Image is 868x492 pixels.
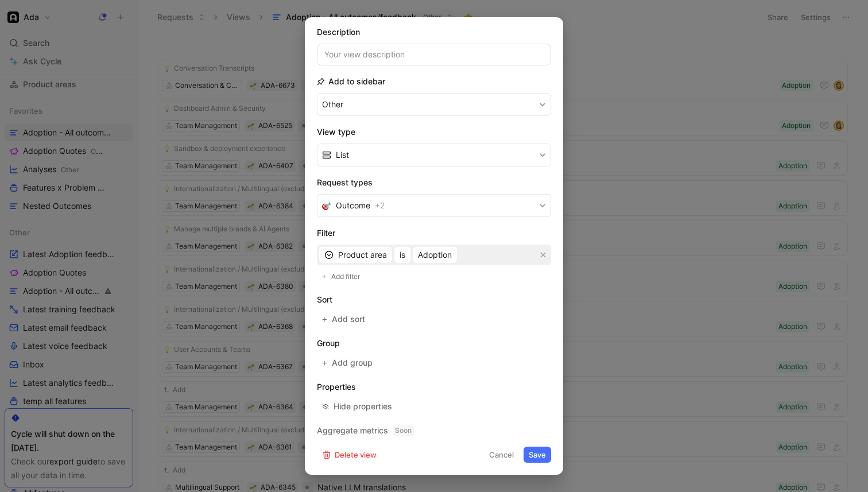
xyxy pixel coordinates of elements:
[394,247,410,263] button: is
[484,447,519,463] button: Cancel
[400,248,405,262] span: is
[317,176,551,189] h2: Request types
[317,447,382,463] button: Delete view
[334,400,392,413] div: Hide properties
[332,312,366,326] span: Add sort
[317,125,551,139] h2: View type
[317,355,379,371] button: Add group
[418,248,452,262] span: Adoption
[317,75,385,88] h2: Add to sidebar
[524,447,551,463] button: Save
[393,425,414,436] span: Soon
[317,311,371,327] button: Add sort
[317,293,551,307] h2: Sort
[317,226,551,240] h2: Filter
[336,199,370,212] span: Outcome
[317,424,551,437] h2: Aggregate metrics
[317,144,551,166] button: List
[331,271,361,282] span: Add filter
[338,248,387,262] span: Product area
[319,247,392,263] button: Product area
[317,380,551,394] h2: Properties
[413,247,457,263] button: Adoption
[317,336,551,350] h2: Group
[317,194,551,217] button: 🎯Outcome+2
[317,44,551,65] input: Your view description
[317,93,551,116] button: Other
[317,270,366,284] button: Add filter
[317,398,397,414] button: Hide properties
[375,199,385,212] span: + 2
[317,25,360,39] h2: Description
[332,356,374,370] span: Add group
[322,201,331,210] img: 🎯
